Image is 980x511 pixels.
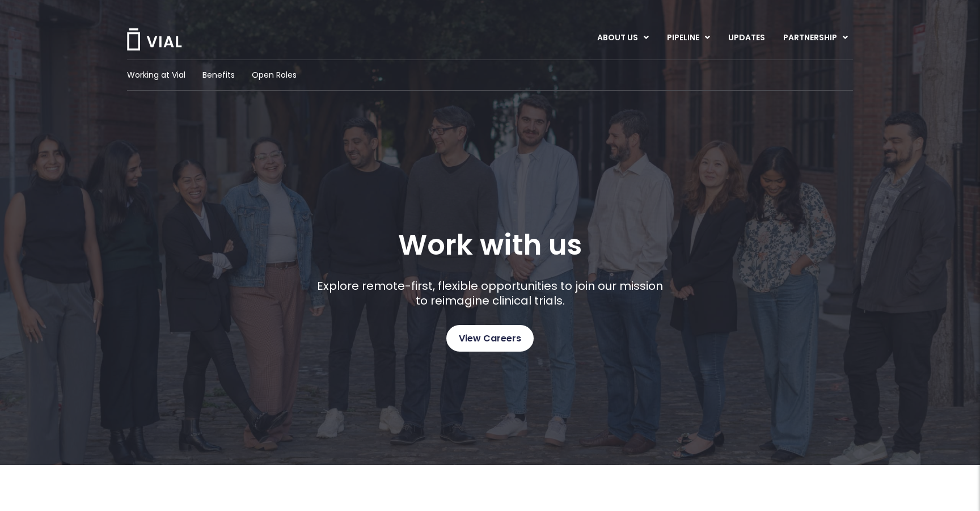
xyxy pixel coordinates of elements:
a: PARTNERSHIPMenu Toggle [774,28,857,48]
p: Explore remote-first, flexible opportunities to join our mission to reimagine clinical trials. [313,278,668,308]
a: ABOUT USMenu Toggle [588,28,657,48]
a: Working at Vial [127,69,185,81]
img: Vial Logo [126,28,183,50]
a: Open Roles [252,69,297,81]
a: UPDATES [719,28,774,48]
a: PIPELINEMenu Toggle [658,28,719,48]
a: View Careers [446,325,534,352]
h1: Work with us [398,229,582,261]
a: Benefits [202,69,235,81]
span: View Careers [459,331,521,346]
